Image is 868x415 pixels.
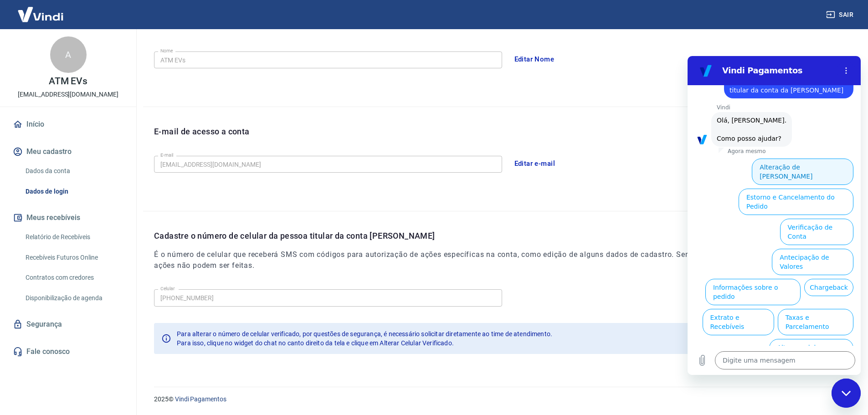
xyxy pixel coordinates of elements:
[154,249,857,271] h6: É o número de celular que receberá SMS com códigos para autorização de ações específicas na conta...
[11,314,125,334] a: Segurança
[11,0,70,28] img: Vindi
[160,152,173,159] label: E-mail
[22,289,125,307] a: Disponibilização de agenda
[50,36,87,73] div: A
[160,285,175,292] label: Celular
[11,142,125,162] button: Meu cadastro
[154,125,250,138] p: E-mail de acesso a conta
[154,395,846,404] p: 2025 ©
[824,6,857,23] button: Sair
[11,342,125,362] a: Fale conosco
[832,379,861,408] iframe: Botão para abrir a janela de mensagens, conversa em andamento
[22,268,125,287] a: Contratos com credores
[22,248,125,267] a: Recebíveis Futuros Online
[22,182,125,201] a: Dados de login
[175,395,226,403] a: Vindi Pagamentos
[49,77,88,86] p: ATM EVs
[154,230,857,242] p: Cadastre o número de celular da pessoa titular da conta [PERSON_NAME]
[11,114,125,134] a: Início
[509,50,560,69] button: Editar Nome
[18,90,118,99] p: [EMAIL_ADDRESS][DOMAIN_NAME]
[11,208,125,228] button: Meus recebíveis
[22,162,125,180] a: Dados da conta
[160,47,173,54] label: Nome
[22,228,125,246] a: Relatório de Recebíveis
[509,154,560,173] button: Editar e-mail
[177,330,552,338] span: Para alterar o número de celular verificado, por questões de segurança, é necessário solicitar di...
[688,56,861,375] iframe: Janela de mensagens
[177,339,454,347] span: Para isso, clique no widget do chat no canto direito da tela e clique em Alterar Celular Verificado.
